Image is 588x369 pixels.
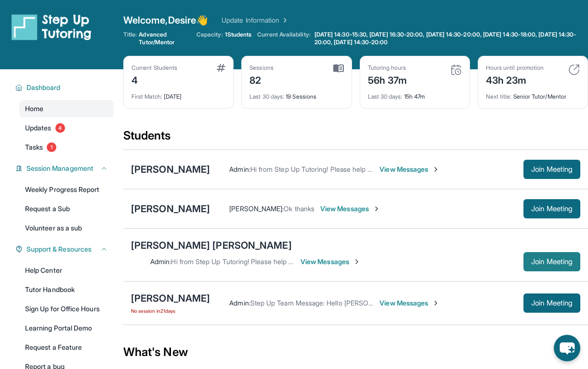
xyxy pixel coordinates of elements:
a: Help Center [19,262,114,279]
div: 19 Sessions [249,87,343,101]
span: [PERSON_NAME] : [229,204,284,213]
div: [PERSON_NAME] [131,292,210,305]
a: Weekly Progress Report [19,181,114,198]
span: Tasks [25,142,43,152]
img: Chevron-Right [432,299,440,307]
span: Welcome, Desire 👋 [123,13,208,27]
span: Join Meeting [531,166,573,172]
div: Tutoring hours [368,64,407,72]
span: Session Management [26,164,93,173]
span: 1 Students [225,31,252,38]
div: 82 [249,72,274,87]
div: 4 [131,72,177,87]
img: card [568,64,580,76]
span: Updates [25,123,52,133]
div: Sessions [249,64,274,72]
span: Title: [123,31,137,46]
span: First Match : [131,93,162,100]
a: Update Information [222,15,289,25]
span: 4 [55,123,65,133]
button: Support & Resources [23,244,108,254]
img: Chevron-Right [373,205,380,213]
img: Chevron-Right [353,258,361,266]
a: Sign Up for Office Hours [19,300,114,318]
span: Join Meeting [531,259,573,265]
span: Join Meeting [531,300,573,306]
span: Support & Resources [26,244,91,254]
button: Join Meeting [523,199,580,218]
a: Home [19,100,114,117]
button: chat-button [554,335,580,361]
div: 56h 37m [368,72,407,87]
span: Home [25,104,43,114]
div: [PERSON_NAME] [PERSON_NAME] [131,239,292,252]
img: Chevron-Right [432,165,440,173]
div: Students [123,128,588,149]
span: Last 30 days : [249,93,284,100]
div: Hours until promotion [486,64,544,72]
span: No session in 21 days [131,307,210,315]
img: card [217,64,225,72]
span: Admin : [229,165,250,173]
a: Updates4 [19,119,114,137]
a: Tasks1 [19,139,114,156]
a: Learning Portal Demo [19,319,114,337]
button: Join Meeting [523,252,580,271]
div: Senior Tutor/Mentor [486,87,580,101]
div: [PERSON_NAME] [131,202,210,216]
div: 43h 23m [486,72,544,87]
button: Join Meeting [523,160,580,179]
span: [DATE] 14:30-15:30, [DATE] 16:30-20:00, [DATE] 14:30-20:00, [DATE] 14:30-18:00, [DATE] 14:30-20:0... [314,31,586,46]
button: Session Management [23,164,108,173]
a: Request a Feature [19,339,114,356]
span: Advanced Tutor/Mentor [139,31,191,46]
button: Dashboard [23,83,108,92]
span: Dashboard [26,83,61,92]
a: Volunteer as a sub [19,219,114,237]
span: Capacity: [196,31,223,38]
span: Admin : [150,257,171,266]
span: Last 30 days : [368,93,403,100]
a: [DATE] 14:30-15:30, [DATE] 16:30-20:00, [DATE] 14:30-20:00, [DATE] 14:30-18:00, [DATE] 14:30-20:0... [313,31,588,46]
div: [DATE] [131,87,225,101]
span: Admin : [229,299,250,307]
span: View Messages [301,257,361,267]
div: [PERSON_NAME] [131,163,210,176]
span: View Messages [320,204,380,214]
span: Current Availability: [257,31,310,46]
div: 15h 47m [368,87,462,101]
span: Join Meeting [531,206,573,212]
span: 1 [47,142,56,152]
a: Tutor Handbook [19,281,114,298]
img: card [333,64,344,73]
span: View Messages [379,165,440,174]
img: card [450,64,462,76]
span: Next title : [486,93,512,100]
a: Request a Sub [19,200,114,217]
img: logo [12,13,91,40]
button: Join Meeting [523,293,580,313]
span: Ok thanks [284,204,314,213]
img: Chevron Right [279,15,289,25]
span: View Messages [379,298,440,308]
div: Current Students [131,64,177,72]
